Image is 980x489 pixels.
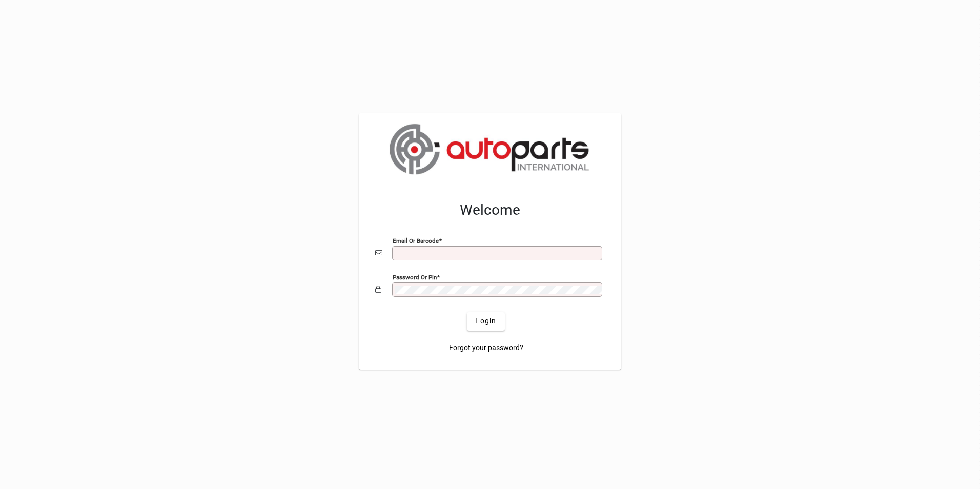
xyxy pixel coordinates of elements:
[393,273,437,280] mat-label: Password or Pin
[475,316,496,327] span: Login
[445,339,527,357] a: Forgot your password?
[467,312,504,331] button: Login
[393,237,439,244] mat-label: Email or Barcode
[375,201,605,219] h2: Welcome
[449,342,523,353] span: Forgot your password?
